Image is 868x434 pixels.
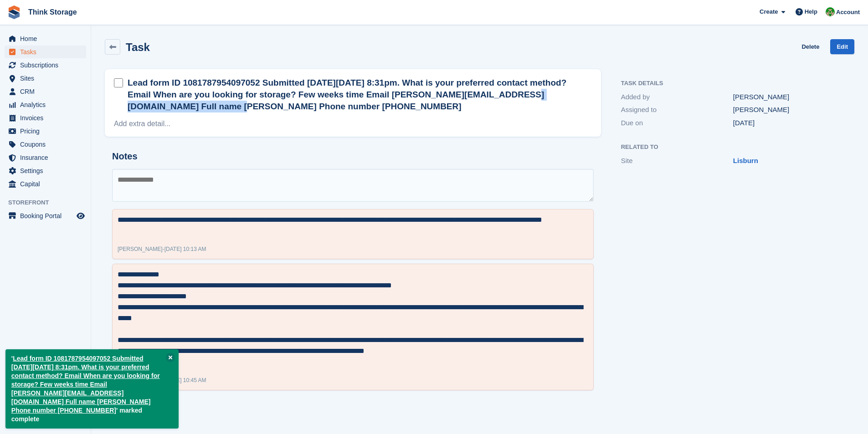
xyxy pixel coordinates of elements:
a: menu [5,59,86,71]
span: Analytics [20,98,75,111]
a: menu [5,164,86,177]
span: [PERSON_NAME] [118,246,163,252]
img: Sarah Mackie [826,7,835,16]
h2: Lead form ID 1081787954097052 Submitted [DATE][DATE] 8:31pm. What is your preferred contact metho... [128,77,592,112]
div: [PERSON_NAME] [733,92,845,102]
div: [DATE] [733,118,845,128]
div: - [118,245,206,253]
span: Booking Portal [20,209,75,222]
a: Add extra detail... [114,120,171,128]
span: Capital [20,178,75,190]
div: Assigned to [621,105,733,115]
img: stora-icon-8386f47178a22dfd0bd8f6a31ec36ba5ce8667c1dd55bd0f319d3a0aa187defe.svg [7,5,21,19]
span: CRM [20,85,75,98]
span: Account [836,8,860,17]
div: [PERSON_NAME] [733,105,845,115]
a: menu [5,151,86,164]
a: menu [5,46,86,58]
a: Think Storage [25,5,81,20]
span: Tasks [20,46,75,58]
a: menu [5,209,86,222]
span: Subscriptions [20,59,75,71]
span: Coupons [20,138,75,151]
a: menu [5,32,86,45]
span: Settings [20,164,75,177]
a: menu [5,85,86,98]
a: menu [5,112,86,124]
span: [DATE] 10:45 AM [164,377,206,383]
a: menu [5,178,86,190]
a: Lisburn [733,157,758,164]
span: Pricing [20,125,75,138]
div: Site [621,156,733,166]
a: Lead form ID 1081787954097052 Submitted [DATE][DATE] 8:31pm. What is your preferred contact metho... [11,355,160,414]
a: menu [5,138,86,151]
a: menu [5,72,86,85]
div: Added by [621,92,733,102]
a: Edit [830,39,854,54]
div: Due on [621,118,733,128]
h2: Related to [621,144,845,151]
a: Delete [801,39,819,54]
span: Sites [20,72,75,85]
span: Invoices [20,112,75,124]
span: Help [805,7,817,16]
a: Preview store [75,210,86,221]
h2: Task Details [621,80,845,87]
p: ' ' marked complete [5,349,179,429]
a: menu [5,125,86,138]
a: menu [5,98,86,111]
h2: Task [126,41,150,53]
span: Storefront [8,198,91,207]
span: [DATE] 10:13 AM [164,246,206,252]
span: Insurance [20,151,75,164]
span: Create [760,7,778,16]
h2: Notes [112,151,594,162]
span: Home [20,32,75,45]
